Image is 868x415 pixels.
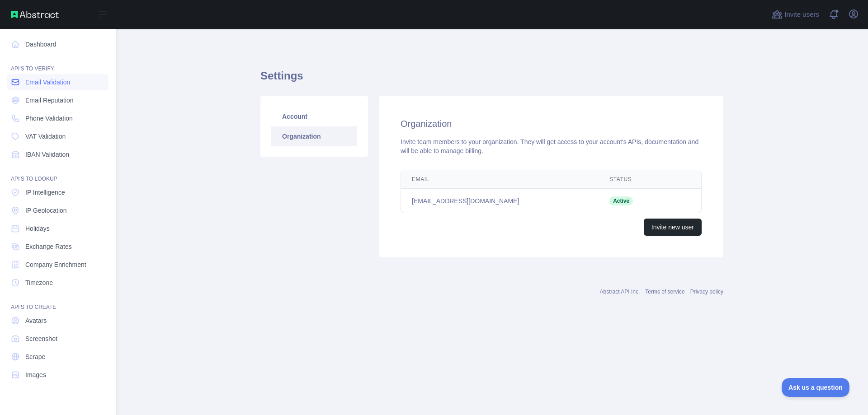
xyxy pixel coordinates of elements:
[25,132,66,141] span: VAT Validation
[7,331,108,347] a: Screenshot
[7,164,108,182] div: API'S TO LOOKUP
[401,170,599,189] th: Email
[7,275,108,291] a: Timezone
[25,370,46,379] span: Images
[25,188,65,197] span: IP Intelligence
[25,278,53,287] span: Timezone
[401,189,599,213] td: [EMAIL_ADDRESS][DOMAIN_NAME]
[25,78,70,87] span: Email Validation
[11,11,59,18] img: Abstract API
[260,69,723,90] h1: Settings
[645,289,684,295] a: Terms of service
[25,224,50,233] span: Holidays
[271,126,357,146] a: Organization
[25,206,67,215] span: IP Geolocation
[7,220,108,237] a: Holidays
[7,349,108,365] a: Scrape
[7,202,108,219] a: IP Geolocation
[7,312,108,329] a: Avatars
[690,289,723,295] a: Privacy policy
[784,9,819,20] span: Invite users
[7,92,108,108] a: Email Reputation
[7,36,108,52] a: Dashboard
[401,137,702,155] div: Invite team members to your organization. They will get access to your account's APIs, documentat...
[7,110,108,126] a: Phone Validation
[7,293,108,311] div: API'S TO CREATE
[7,238,108,255] a: Exchange Rates
[7,74,108,90] a: Email Validation
[25,114,73,123] span: Phone Validation
[770,7,821,22] button: Invite users
[609,196,633,205] span: Active
[271,107,357,126] a: Account
[7,54,108,72] div: API'S TO VERIFY
[25,334,57,343] span: Screenshot
[7,367,108,383] a: Images
[599,170,668,189] th: Status
[25,316,47,325] span: Avatars
[644,219,702,236] button: Invite new user
[7,146,108,163] a: IBAN Validation
[7,256,108,273] a: Company Enrichment
[25,242,72,251] span: Exchange Rates
[25,96,74,105] span: Email Reputation
[25,352,45,361] span: Scrape
[25,150,69,159] span: IBAN Validation
[7,184,108,201] a: IP Intelligence
[600,289,640,295] a: Abstract API Inc.
[25,260,86,269] span: Company Enrichment
[782,378,850,397] iframe: Toggle Customer Support
[401,117,702,130] h2: Organization
[7,128,108,145] a: VAT Validation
